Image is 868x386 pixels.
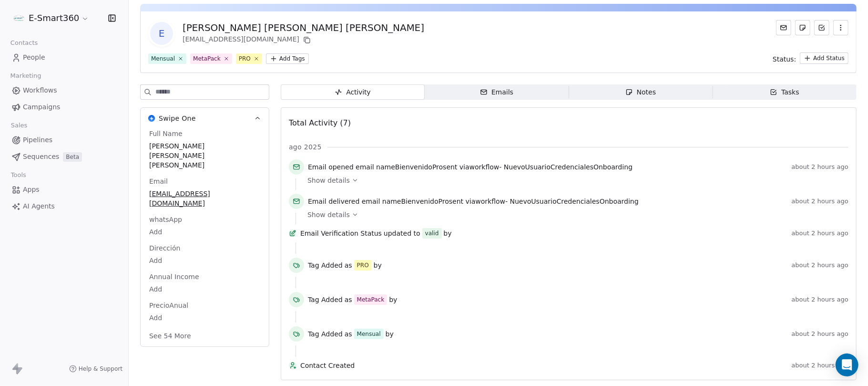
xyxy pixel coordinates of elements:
[147,272,201,282] span: Annual Income
[239,54,251,63] div: PRO
[300,229,382,238] span: Email Verification Status
[23,135,52,145] span: Pipelines
[141,108,269,129] button: Swipe OneSwipe One
[23,52,45,63] span: People
[289,142,322,152] span: ago 2025
[308,162,633,172] span: email name sent via workflow -
[308,295,343,304] span: Tag Added
[307,176,842,185] a: Show details
[6,69,45,83] span: Marketing
[23,152,59,162] span: Sequences
[8,50,121,65] a: People
[143,327,197,344] button: See 54 More
[308,197,639,206] span: email name sent via workflow -
[11,10,91,26] button: E-Smart360
[308,261,343,270] span: Tag Added
[289,118,351,127] span: Total Activity (7)
[29,12,79,24] span: E-Smart360
[150,22,173,45] span: E
[8,83,121,98] a: Workflows
[374,261,382,270] span: by
[266,53,309,64] button: Add Tags
[8,182,121,198] a: Apps
[625,87,656,97] div: Notes
[308,163,354,171] span: Email opened
[401,198,449,205] span: BienvenidoPro
[7,168,30,182] span: Tools
[357,330,381,338] div: Mensual
[384,229,420,238] span: updated to
[23,201,55,211] span: AI Agents
[8,99,121,115] a: Campaigns
[6,36,42,50] span: Contacts
[149,284,260,294] span: Add
[389,295,397,304] span: by
[8,149,121,165] a: SequencesBeta
[147,177,170,186] span: Email
[357,295,385,304] div: MetaPack
[147,215,184,224] span: whatsApp
[159,114,196,123] span: Swipe One
[79,365,123,373] span: Help & Support
[792,198,848,205] span: about 2 hours ago
[63,152,82,162] span: Beta
[386,329,394,339] span: by
[425,229,439,238] div: valid
[149,141,260,170] span: [PERSON_NAME] [PERSON_NAME] [PERSON_NAME]
[773,54,796,64] span: Status:
[8,132,121,148] a: Pipelines
[836,354,858,376] div: Open Intercom Messenger
[193,54,221,63] div: MetaPack
[308,329,343,339] span: Tag Added
[149,256,260,265] span: Add
[23,85,57,95] span: Workflows
[8,198,121,214] a: AI Agents
[7,118,31,133] span: Sales
[792,163,848,171] span: about 2 hours ago
[792,296,848,303] span: about 2 hours ago
[141,129,269,346] div: Swipe OneSwipe One
[444,229,452,238] span: by
[792,230,848,237] span: about 2 hours ago
[183,34,424,46] div: [EMAIL_ADDRESS][DOMAIN_NAME]
[307,210,350,219] span: Show details
[345,261,352,270] span: as
[357,261,369,270] div: PRO
[147,129,184,138] span: Full Name
[345,329,352,339] span: as
[345,295,352,304] span: as
[147,301,190,310] span: PrecioAnual
[13,12,25,24] img: -.png
[792,330,848,338] span: about 2 hours ago
[770,87,799,97] div: Tasks
[151,54,175,63] div: Mensual
[149,313,260,323] span: Add
[504,163,633,171] span: NuevoUsuarioCredencialesOnboarding
[23,185,40,195] span: Apps
[800,52,848,64] button: Add Status
[395,163,443,171] span: BienvenidoPro
[149,227,260,237] span: Add
[147,243,182,253] span: Dirección
[307,176,350,185] span: Show details
[480,87,513,97] div: Emails
[792,362,848,369] span: about 2 hours ago
[149,189,260,208] span: [EMAIL_ADDRESS][DOMAIN_NAME]
[148,115,155,122] img: Swipe One
[308,198,359,205] span: Email delivered
[183,21,424,34] div: [PERSON_NAME] [PERSON_NAME] [PERSON_NAME]
[69,365,123,373] a: Help & Support
[792,261,848,269] span: about 2 hours ago
[300,361,788,370] span: Contact Created
[307,210,842,219] a: Show details
[23,102,60,112] span: Campaigns
[510,198,639,205] span: NuevoUsuarioCredencialesOnboarding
